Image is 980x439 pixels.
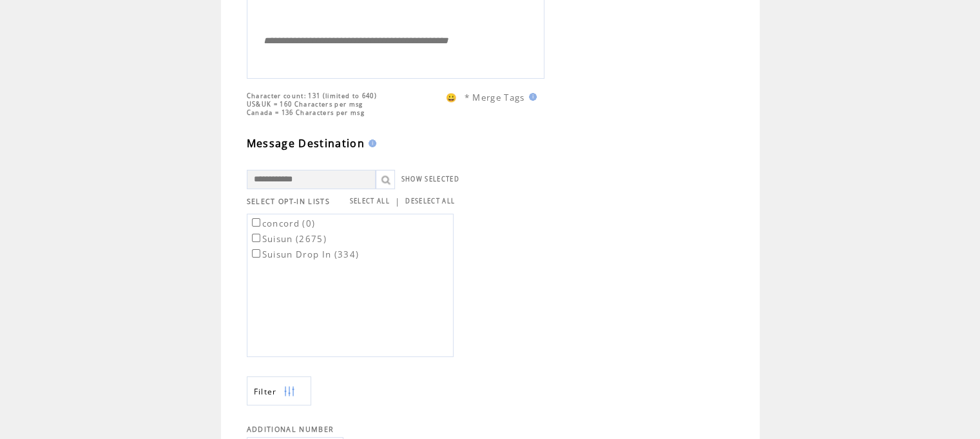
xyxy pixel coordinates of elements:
[465,92,525,103] span: * Merge Tags
[401,175,459,183] a: SHOW SELECTED
[247,108,365,117] span: Canada = 136 Characters per msg
[350,197,390,205] a: SELECT ALL
[252,249,260,258] input: Suisun Drop In (334)
[283,377,295,406] img: filters.png
[247,92,377,100] span: Character count: 131 (limited to 640)
[247,425,334,434] span: ADDITIONAL NUMBER
[254,386,277,397] span: Show filters
[252,218,260,227] input: concord (0)
[249,233,327,245] label: Suisun (2675)
[252,234,260,242] input: Suisun (2675)
[249,218,316,229] label: concord (0)
[247,376,311,405] a: Filter
[249,249,360,260] label: Suisun Drop In (334)
[247,197,330,206] span: SELECT OPT-IN LISTS
[247,100,363,108] span: US&UK = 160 Characters per msg
[395,196,400,207] span: |
[247,136,365,150] span: Message Destination
[365,139,376,147] img: help.gif
[446,92,457,103] span: 😀
[405,197,455,205] a: DESELECT ALL
[525,93,537,101] img: help.gif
